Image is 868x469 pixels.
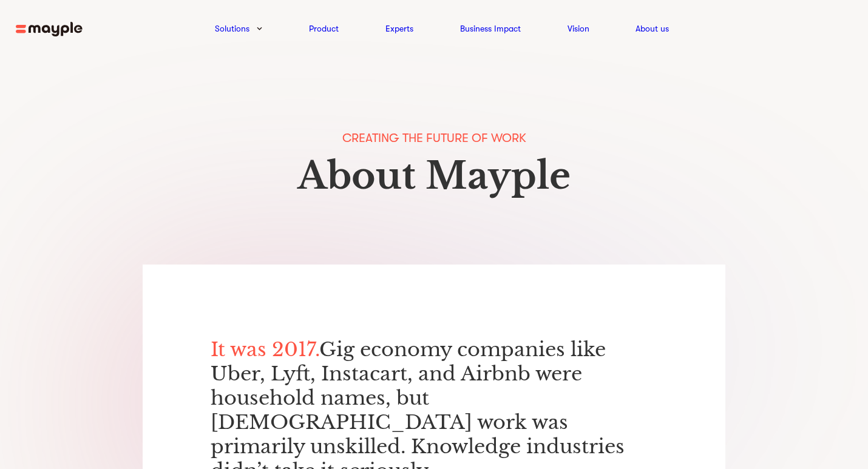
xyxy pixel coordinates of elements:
a: About us [636,21,669,36]
a: Business Impact [460,21,521,36]
a: Product [309,21,339,36]
a: Experts [385,21,413,36]
a: Solutions [215,21,249,36]
span: It was 2017. [211,337,319,362]
img: arrow-down [257,27,262,30]
img: mayple-logo [16,22,83,37]
a: Vision [568,21,589,36]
